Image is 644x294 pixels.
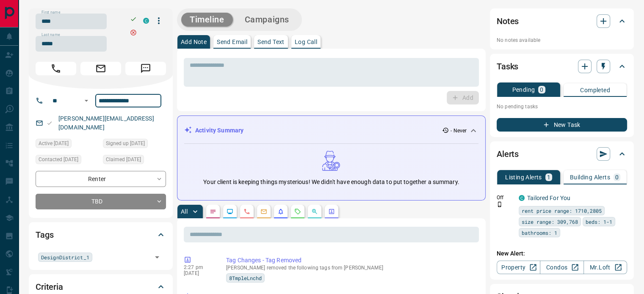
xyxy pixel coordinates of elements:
[36,171,166,187] div: Renter
[106,155,141,164] span: Claimed [DATE]
[328,208,335,215] svg: Agent Actions
[497,118,627,132] button: New Task
[39,155,78,164] span: Contacted [DATE]
[236,13,298,27] button: Campaigns
[497,144,627,164] div: Alerts
[497,60,518,73] h2: Tasks
[41,10,60,15] label: First name
[540,87,543,93] p: 0
[41,253,89,261] span: DesignDistrict_1
[547,174,550,180] p: 1
[184,123,478,138] div: Activity Summary- Never
[181,13,233,27] button: Timeline
[497,100,627,113] p: No pending tasks
[106,139,145,148] span: Signed up [DATE]
[497,147,519,161] h2: Alerts
[294,208,301,215] svg: Requests
[497,249,627,258] p: New Alert:
[540,261,583,274] a: Condos
[243,208,250,215] svg: Calls
[36,228,53,242] h2: Tags
[570,174,610,180] p: Building Alerts
[227,208,233,215] svg: Lead Browsing Activity
[497,201,503,207] svg: Push Notification Only
[181,209,188,214] p: All
[586,217,612,226] span: beds: 1-1
[522,217,578,226] span: size range: 309,768
[39,139,69,148] span: Active [DATE]
[47,120,53,126] svg: Email Valid
[257,39,285,45] p: Send Text
[229,274,262,282] span: 8TmpleLnchd
[615,174,619,180] p: 0
[36,194,166,209] div: TBD
[203,178,459,187] p: Your client is keeping things mysterious! We didn't have enough data to put together a summary.
[497,36,627,44] p: No notes available
[583,261,627,274] a: Mr.Loft
[125,62,166,75] span: Message
[497,56,627,77] div: Tasks
[497,11,627,31] div: Notes
[522,228,557,237] span: bathrooms: 1
[36,280,63,294] h2: Criteria
[451,127,467,135] p: - Never
[36,139,99,151] div: Thu Mar 24 2022
[36,155,99,167] div: Thu Mar 24 2022
[497,261,540,274] a: Property
[580,87,610,93] p: Completed
[512,87,535,93] p: Pending
[226,265,475,271] p: [PERSON_NAME] removed the following tags from [PERSON_NAME]
[277,208,284,215] svg: Listing Alerts
[295,39,317,45] p: Log Call
[41,32,60,38] label: Last name
[181,39,207,45] p: Add Note
[36,62,76,75] span: Call
[81,96,91,106] button: Open
[210,208,216,215] svg: Notes
[522,206,602,215] span: rent price range: 1710,2805
[58,115,154,131] a: [PERSON_NAME][EMAIL_ADDRESS][DOMAIN_NAME]
[497,194,514,201] p: Off
[184,270,213,276] p: [DATE]
[226,256,475,265] p: Tag Changes - Tag Removed
[527,195,570,201] a: Tailored For You
[184,264,213,270] p: 2:27 pm
[36,225,166,245] div: Tags
[519,195,525,201] div: condos.ca
[505,174,542,180] p: Listing Alerts
[311,208,318,215] svg: Opportunities
[195,126,243,135] p: Activity Summary
[260,208,267,215] svg: Emails
[151,251,163,263] button: Open
[143,18,149,24] div: condos.ca
[217,39,247,45] p: Send Email
[103,155,166,167] div: Wed Mar 23 2022
[497,14,519,28] h2: Notes
[80,62,121,75] span: Email
[103,139,166,151] div: Wed Mar 23 2022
